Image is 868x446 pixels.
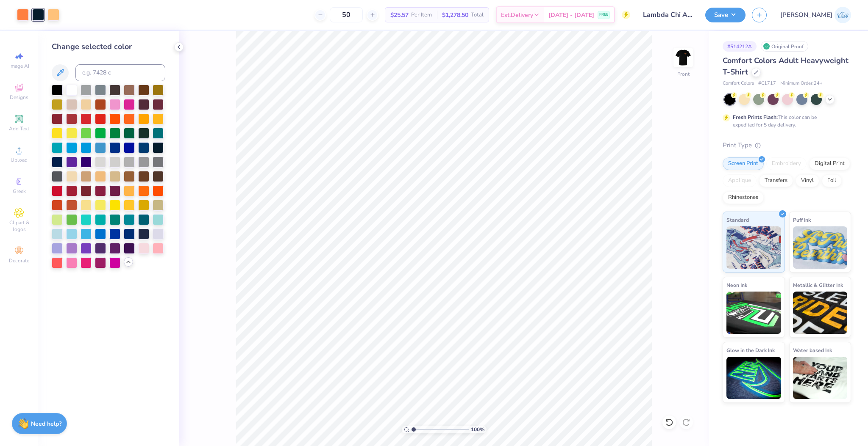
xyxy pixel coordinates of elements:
span: Upload [11,157,28,163]
span: Neon Ink [726,281,747,289]
span: Minimum Order: 24 + [780,80,823,87]
div: Screen Print [723,157,764,170]
img: Front [675,49,692,66]
span: Per Item [411,11,432,19]
img: Metallic & Glitter Ink [793,292,848,334]
span: FREE [599,12,608,18]
img: Standard [726,226,781,269]
div: Vinyl [796,174,819,187]
div: Original Proof [761,41,808,52]
div: Foil [822,174,842,187]
span: Clipart & logos [4,219,34,233]
input: Untitled Design [637,6,699,23]
div: # 514212A [723,41,757,52]
span: Image AI [9,63,29,69]
span: 100 % [471,426,484,433]
span: Standard [726,215,749,224]
span: Add Text [9,125,29,132]
strong: Fresh Prints Flash: [733,114,778,121]
img: Puff Ink [793,226,848,269]
div: Digital Print [809,157,850,170]
span: # C1717 [758,80,776,87]
span: [PERSON_NAME] [780,10,832,20]
img: Glow in the Dark Ink [726,357,781,399]
div: This color can be expedited for 5 day delivery. [733,113,837,129]
span: Water based Ink [793,346,832,355]
span: Glow in the Dark Ink [726,346,775,355]
img: Neon Ink [726,292,781,334]
span: Metallic & Glitter Ink [793,281,843,289]
button: Save [705,8,746,22]
div: Transfers [759,174,793,187]
div: Applique [723,174,757,187]
a: [PERSON_NAME] [780,7,851,23]
span: Decorate [9,257,29,264]
span: $1,278.50 [442,11,468,19]
div: Front [677,70,690,78]
span: Est. Delivery [501,11,533,19]
input: – – [330,7,363,22]
span: Comfort Colors [723,80,754,87]
img: Water based Ink [793,357,848,399]
span: $25.57 [390,11,409,19]
span: Greek [13,188,26,195]
div: Print Type [723,140,851,150]
strong: Need help? [31,420,61,428]
input: e.g. 7428 c [75,64,165,81]
span: Total [471,11,484,19]
span: Designs [10,94,28,101]
span: Comfort Colors Adult Heavyweight T-Shirt [723,55,849,77]
span: Puff Ink [793,215,811,224]
div: Change selected color [52,41,165,52]
div: Embroidery [766,157,807,170]
span: [DATE] - [DATE] [548,11,594,19]
img: Josephine Amber Orros [835,7,851,23]
div: Rhinestones [723,191,764,204]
